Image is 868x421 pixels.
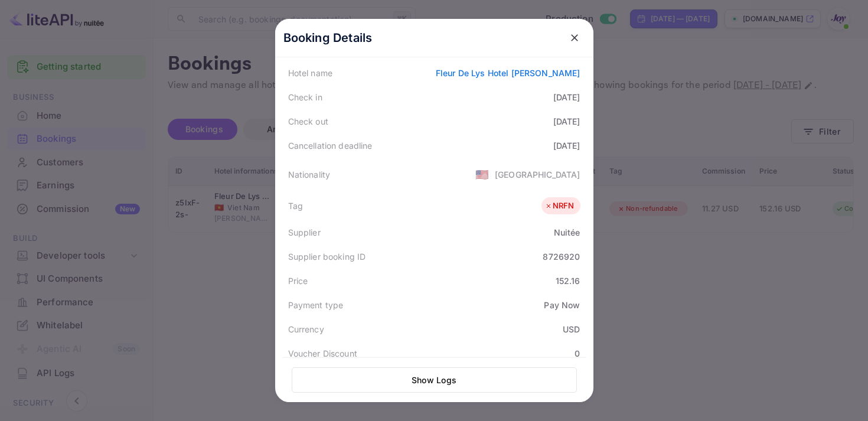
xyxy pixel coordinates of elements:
button: Show Logs [292,367,577,393]
div: [DATE] [553,91,580,103]
div: Check in [288,91,322,103]
span: United States [475,164,489,185]
button: close [564,27,585,48]
div: [GEOGRAPHIC_DATA] [495,168,580,181]
div: Payment type [288,299,344,311]
div: Nationality [288,168,331,181]
div: Nuitée [554,226,580,239]
div: Price [288,275,308,287]
div: Supplier booking ID [288,250,366,263]
div: Check out [288,115,328,128]
div: Hotel name [288,67,333,79]
div: 0 [575,347,580,360]
div: [DATE] [553,115,580,128]
div: USD [563,323,580,335]
div: NRFN [544,200,575,212]
p: Booking Details [283,29,373,47]
div: Cancellation deadline [288,139,373,152]
div: Tag [288,200,303,212]
div: 152.16 [556,275,580,287]
div: 8726920 [543,250,580,263]
div: Pay Now [544,299,580,311]
div: [DATE] [553,139,580,152]
div: Supplier [288,226,321,239]
a: Fleur De Lys Hotel [PERSON_NAME] [436,68,580,78]
div: Currency [288,323,324,335]
div: Voucher Discount [288,347,357,360]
